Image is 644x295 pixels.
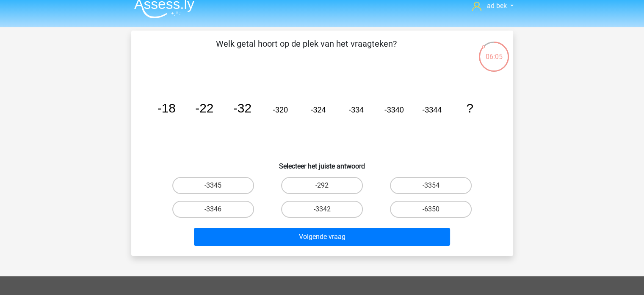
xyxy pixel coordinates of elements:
tspan: -22 [195,101,213,115]
label: -3342 [281,201,363,218]
tspan: -3340 [384,106,404,114]
button: Volgende vraag [194,228,450,246]
tspan: -32 [233,101,251,115]
a: ad bek [469,1,517,11]
label: -3354 [390,177,472,194]
tspan: -324 [310,106,326,114]
tspan: -18 [157,101,175,115]
div: 06:05 [478,41,510,62]
label: -3346 [172,201,254,218]
label: -6350 [390,201,472,218]
tspan: -320 [273,106,288,114]
tspan: -3344 [422,106,442,114]
p: Welk getal hoort op de plek van het vraagteken? [145,37,468,63]
h6: Selecteer het juiste antwoord [145,155,500,170]
tspan: ? [466,101,473,115]
span: ad bek [486,2,506,10]
label: -292 [281,177,363,194]
label: -3345 [172,177,254,194]
tspan: -334 [348,106,364,114]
